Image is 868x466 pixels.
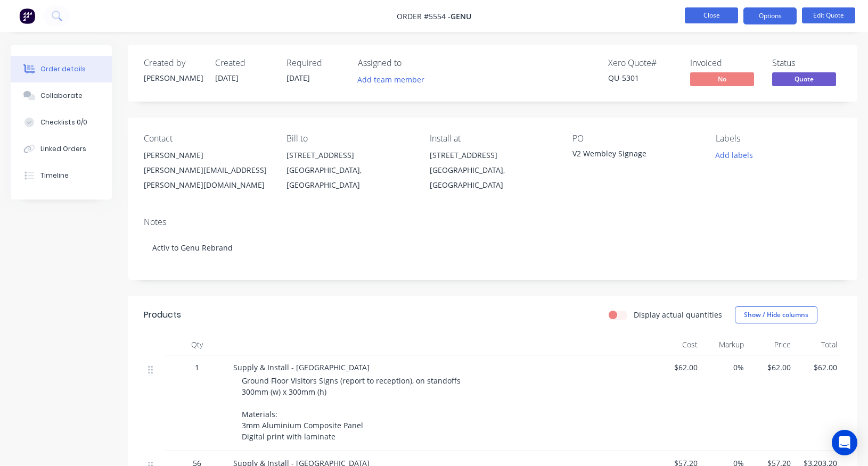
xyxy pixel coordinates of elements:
[709,148,758,162] button: Add labels
[286,134,412,144] div: Bill to
[795,334,842,355] div: Total
[11,109,112,136] button: Checklists 0/0
[451,11,471,21] span: genU
[772,72,836,86] span: Quote
[165,334,229,355] div: Qty
[144,72,202,84] div: [PERSON_NAME]
[572,148,698,163] div: V2 Wembley Signage
[352,72,430,87] button: Add team member
[358,72,430,87] button: Add team member
[608,72,677,84] div: QU-5301
[286,73,310,83] span: [DATE]
[11,136,112,162] button: Linked Orders
[748,334,795,355] div: Price
[144,309,181,321] div: Products
[286,58,345,68] div: Required
[11,56,112,82] button: Order details
[655,334,702,355] div: Cost
[144,217,841,227] div: Notes
[19,8,35,24] img: Factory
[716,134,841,144] div: Labels
[40,144,86,154] div: Linked Orders
[430,148,555,163] div: [STREET_ADDRESS]
[702,334,749,355] div: Markup
[144,58,202,68] div: Created by
[144,148,269,163] div: [PERSON_NAME]
[215,73,239,83] span: [DATE]
[659,362,698,373] span: $62.00
[397,11,451,21] span: Order #5554 -
[735,306,817,323] button: Show / Hide columns
[286,148,412,193] div: [STREET_ADDRESS][GEOGRAPHIC_DATA], [GEOGRAPHIC_DATA]
[144,163,269,193] div: [PERSON_NAME][EMAIL_ADDRESS][PERSON_NAME][DOMAIN_NAME]
[11,162,112,189] button: Timeline
[799,362,838,373] span: $62.00
[634,309,722,320] label: Display actual quantities
[144,231,841,264] div: Activ to Genu Rebrand
[772,72,836,88] button: Quote
[40,64,86,74] div: Order details
[242,376,461,442] span: Ground Floor Visitors Signs (report to reception), on standoffs 300mm (w) x 300mm (h) Materials: ...
[286,148,412,163] div: [STREET_ADDRESS]
[572,134,698,144] div: PO
[706,362,744,373] span: 0%
[233,362,370,372] span: Supply & Install - [GEOGRAPHIC_DATA]
[690,58,759,68] div: Invoiced
[832,430,857,455] div: Open Intercom Messenger
[144,134,269,144] div: Contact
[802,7,855,23] button: Edit Quote
[608,58,677,68] div: Xero Quote #
[430,148,555,193] div: [STREET_ADDRESS][GEOGRAPHIC_DATA], [GEOGRAPHIC_DATA]
[358,58,464,68] div: Assigned to
[40,91,83,101] div: Collaborate
[752,362,791,373] span: $62.00
[40,118,87,127] div: Checklists 0/0
[286,163,412,193] div: [GEOGRAPHIC_DATA], [GEOGRAPHIC_DATA]
[144,148,269,193] div: [PERSON_NAME][PERSON_NAME][EMAIL_ADDRESS][PERSON_NAME][DOMAIN_NAME]
[40,171,69,180] div: Timeline
[690,72,754,86] span: No
[430,134,555,144] div: Install at
[685,7,738,23] button: Close
[215,58,274,68] div: Created
[772,58,841,68] div: Status
[195,362,199,373] span: 1
[11,82,112,109] button: Collaborate
[430,163,555,193] div: [GEOGRAPHIC_DATA], [GEOGRAPHIC_DATA]
[743,7,797,24] button: Options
